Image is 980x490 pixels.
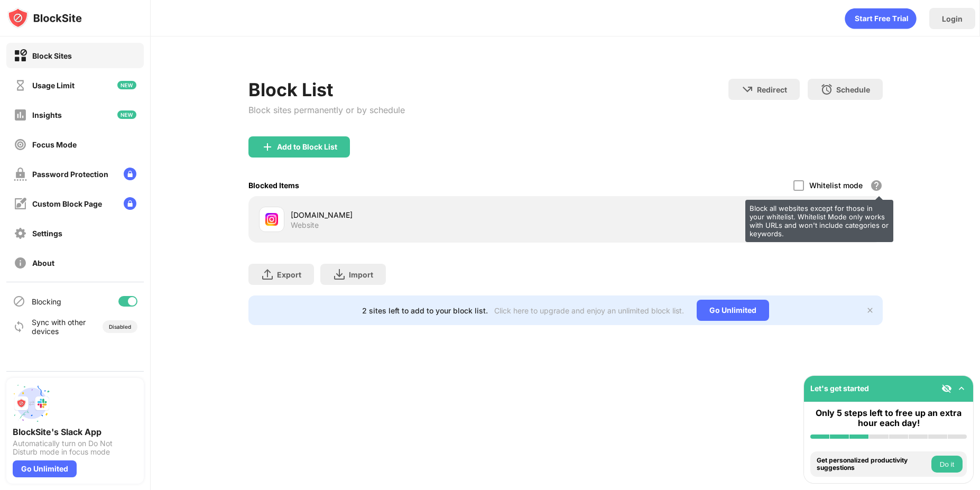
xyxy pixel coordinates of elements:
img: about-off.svg [14,256,27,270]
div: Add to Block List [277,143,337,151]
div: Block all websites except for those in your whitelist. Whitelist Mode only works with URLs and wo... [745,200,893,242]
div: Click here to upgrade and enjoy an unlimited block list. [494,306,684,315]
img: omni-setup-toggle.svg [956,383,967,394]
div: Focus Mode [32,140,77,149]
div: Only 5 steps left to free up an extra hour each day! [810,408,967,428]
img: block-on.svg [14,49,27,62]
div: Let's get started [810,384,869,393]
div: Sync with other devices [32,318,86,336]
img: customize-block-page-off.svg [14,197,27,210]
img: insights-off.svg [14,108,27,122]
div: Custom Block Page [32,199,102,208]
div: animation [845,8,917,29]
div: Login [942,14,963,23]
div: Password Protection [32,170,108,179]
div: Get personalized productivity suggestions [817,457,929,472]
div: Redirect [757,85,787,94]
div: 2 sites left to add to your block list. [362,306,488,315]
img: new-icon.svg [117,110,136,119]
div: Go Unlimited [13,460,77,477]
div: Import [349,270,373,279]
img: eye-not-visible.svg [941,383,952,394]
img: focus-off.svg [14,138,27,151]
div: Block List [248,79,405,100]
img: sync-icon.svg [13,320,25,333]
img: lock-menu.svg [124,168,136,180]
div: Settings [32,229,62,238]
div: Usage Limit [32,81,75,90]
div: Go Unlimited [697,300,769,321]
div: Disabled [109,323,131,330]
div: Blocking [32,297,61,306]
img: blocking-icon.svg [13,295,25,308]
div: BlockSite's Slack App [13,427,137,437]
div: Block sites permanently or by schedule [248,105,405,115]
div: Export [277,270,301,279]
div: Whitelist mode [809,181,863,190]
img: x-button.svg [866,306,874,315]
img: favicons [265,213,278,226]
img: new-icon.svg [117,81,136,89]
img: push-slack.svg [13,384,51,422]
img: settings-off.svg [14,227,27,240]
div: Block Sites [32,51,72,60]
img: password-protection-off.svg [14,168,27,181]
img: time-usage-off.svg [14,79,27,92]
div: Schedule [836,85,870,94]
div: [DOMAIN_NAME] [291,209,566,220]
div: Blocked Items [248,181,299,190]
button: Do it [931,456,963,473]
img: logo-blocksite.svg [7,7,82,29]
div: Automatically turn on Do Not Disturb mode in focus mode [13,439,137,456]
div: Insights [32,110,62,119]
img: lock-menu.svg [124,197,136,210]
div: About [32,258,54,267]
div: Website [291,220,319,230]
